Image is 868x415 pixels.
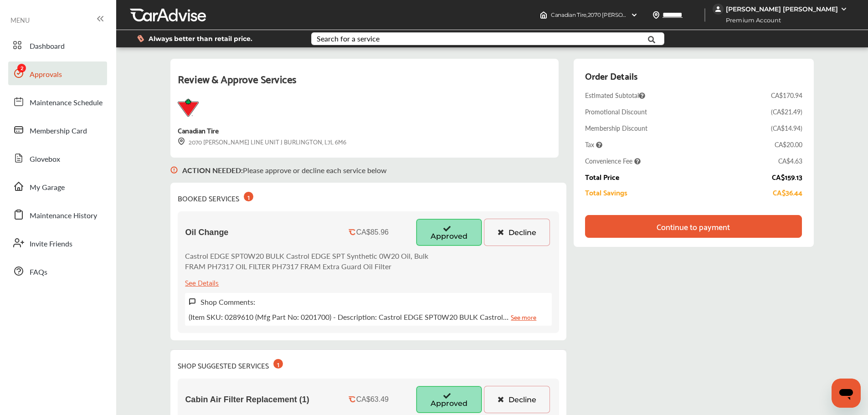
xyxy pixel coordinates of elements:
div: Order Details [585,68,637,83]
div: CA$170.94 [771,91,802,100]
div: 1 [244,192,253,201]
span: Cabin Air Filter Replacement (1) [185,395,309,405]
div: CA$63.49 [356,395,389,404]
div: Membership Discount [585,123,647,133]
button: Approved [416,219,482,246]
a: Dashboard [8,33,107,57]
span: Always better than retail price. [149,36,252,42]
div: Total Savings [585,188,627,196]
p: Please approve or decline each service below [182,165,387,175]
a: Approvals [8,61,107,85]
span: Estimated Subtotal [585,91,645,100]
div: CA$159.13 [772,173,802,181]
div: CA$36.44 [773,188,802,196]
button: Decline [484,219,550,246]
span: Glovebox [30,154,60,165]
img: header-divider.bc55588e.svg [704,8,705,22]
span: Membership Card [30,125,87,137]
div: Total Price [585,173,619,181]
button: Decline [484,386,550,413]
span: Canadian Tire , 2070 [PERSON_NAME] LINE UNIT J [GEOGRAPHIC_DATA] , L7L 6M6 [551,11,764,18]
div: CA$4.63 [778,156,802,165]
div: Continue to payment [657,222,730,231]
div: Canadian Tire [178,124,218,136]
p: Castrol EDGE SPT0W20 BULK Castrol EDGE SPT Synthetic 0W20 Oil, Bulk [185,251,428,261]
a: Invite Friends [8,231,107,255]
div: CA$20.00 [775,140,802,149]
a: See more [511,312,536,322]
div: Promotional Discount [585,107,647,116]
p: (Item SKU: 0289610 (Mfg Part No: 0201700) - Description: Castrol EDGE SPT0W20 BULK Castrol… [189,312,536,322]
img: header-home-logo.8d720a4f.svg [540,11,547,19]
img: location_vector.a44bc228.svg [652,11,660,19]
div: ( CA$21.49 ) [771,107,802,116]
div: See Details [185,276,219,288]
a: FAQs [8,259,107,283]
span: Approvals [30,69,62,81]
a: Maintenance History [8,203,107,226]
img: header-down-arrow.9dd2ce7d.svg [631,11,638,19]
img: svg+xml;base64,PHN2ZyB3aWR0aD0iMTYiIGhlaWdodD0iMTciIHZpZXdCb3g9IjAgMCAxNiAxNyIgZmlsbD0ibm9uZSIgeG... [189,298,196,306]
div: Review & Approve Services [178,70,551,98]
span: FAQs [30,266,47,278]
button: Approved [416,386,482,413]
img: svg+xml;base64,PHN2ZyB3aWR0aD0iMTYiIGhlaWdodD0iMTciIHZpZXdCb3g9IjAgMCAxNiAxNyIgZmlsbD0ibm9uZSIgeG... [170,158,178,183]
img: svg+xml;base64,PHN2ZyB3aWR0aD0iMTYiIGhlaWdodD0iMTciIHZpZXdCb3g9IjAgMCAxNiAxNyIgZmlsbD0ibm9uZSIgeG... [178,138,185,145]
span: Convenience Fee [585,156,641,165]
iframe: Button to launch messaging window [832,379,861,408]
label: Shop Comments: [200,297,255,307]
span: Tax [585,140,602,149]
div: ( CA$14.94 ) [771,123,802,133]
a: Glovebox [8,146,107,170]
img: jVpblrzwTbfkPYzPPzSLxeg0AAAAASUVORK5CYII= [713,4,724,15]
span: Dashboard [30,41,65,52]
div: [PERSON_NAME] [PERSON_NAME] [726,5,838,13]
a: Membership Card [8,118,107,142]
p: FRAM PH7317 OIL FILTER PH7317 FRAM Extra Guard Oil Filter [185,261,428,272]
div: 1 [273,359,283,369]
span: Maintenance Schedule [30,97,103,109]
div: BOOKED SERVICES [178,190,253,204]
div: SHOP SUGGESTED SERVICES [178,357,283,371]
b: ACTION NEEDED : [182,165,243,175]
span: Maintenance History [30,210,97,222]
img: logo-canadian-tire.png [178,98,198,117]
span: Oil Change [185,228,228,237]
span: MENU [10,16,30,24]
span: Invite Friends [30,238,72,250]
span: My Garage [30,182,65,194]
span: Premium Account [714,15,788,25]
a: Maintenance Schedule [8,90,107,113]
img: dollor_label_vector.a70140d1.svg [137,35,144,42]
div: CA$85.96 [356,228,389,236]
div: Search for a service [317,35,380,42]
div: 2070 [PERSON_NAME] LINE UNIT J BURLINGTON, L7L 6M6 [178,136,346,147]
a: My Garage [8,174,107,198]
img: WGsFRI8htEPBVLJbROoPRyZpYNWhNONpIPPETTm6eUC0GeLEiAAAAAElFTkSuQmCC [840,5,847,13]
